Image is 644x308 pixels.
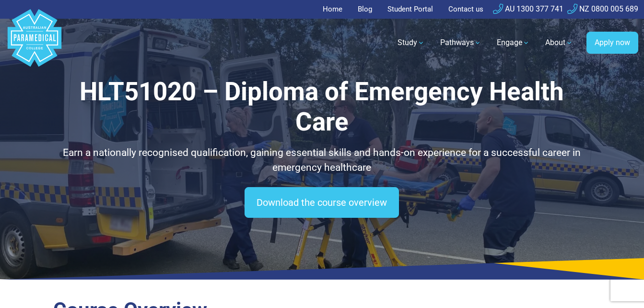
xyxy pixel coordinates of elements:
[245,187,399,218] a: Download the course overview
[392,29,431,56] a: Study
[434,29,487,56] a: Pathways
[6,19,63,67] a: Australian Paramedical College
[567,4,638,13] a: NZ 0800 005 689
[539,29,579,56] a: About
[53,77,591,138] h1: HLT51020 – Diploma of Emergency Health Care
[586,32,638,54] a: Apply now
[491,29,536,56] a: Engage
[493,4,563,13] a: AU 1300 377 741
[53,145,591,176] p: Earn a nationally recognised qualification, gaining essential skills and hands-on experience for ...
